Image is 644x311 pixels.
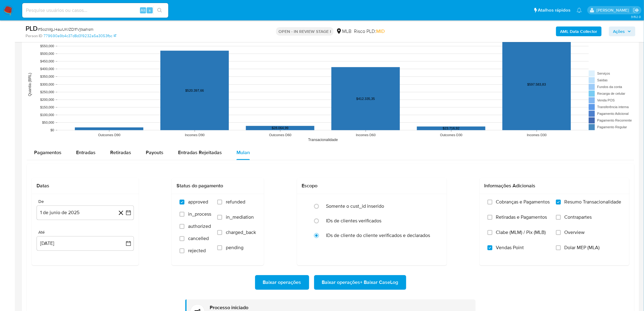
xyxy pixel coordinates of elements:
a: 779690a9b4c37d8d319232a5a3053fbc [44,33,116,39]
div: MLB [336,28,352,35]
span: Ações [613,27,625,36]
span: Risco PLD: [354,28,385,35]
button: search-icon [153,6,166,15]
p: leticia.siqueira@mercadolivre.com [597,7,631,13]
b: Person ID [26,33,42,39]
span: 3.152.0 [631,14,641,19]
b: PLD [26,23,38,33]
span: Atalhos rápidos [538,7,571,13]
b: AML Data Collector [560,27,597,36]
a: Notificações [577,8,582,13]
span: MID [376,28,385,35]
span: s [149,7,151,13]
a: Sair [633,7,639,13]
span: Alt [141,7,145,13]
span: # 5ozWgJ4auUKrZD1fVjtsahsm [38,26,93,32]
button: Ações [609,27,635,36]
p: OPEN - IN REVIEW STAGE I [276,27,334,36]
input: Pesquise usuários ou casos... [22,6,168,14]
button: AML Data Collector [556,27,602,36]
